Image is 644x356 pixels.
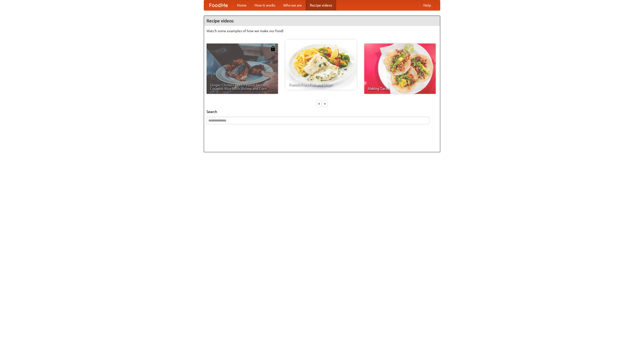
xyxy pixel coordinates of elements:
div: « [317,100,321,107]
a: Who we are [279,0,306,10]
img: 483408.png [270,46,275,51]
p: Watch some examples of how we make our food! [207,28,437,33]
a: Making Tacos [364,44,436,94]
div: » [323,100,327,107]
h4: Recipe videos [204,16,440,26]
a: FoodMe [204,0,233,10]
h5: Search [207,109,437,114]
a: Home [233,0,251,10]
a: How it works [251,0,279,10]
a: Recipe videos [306,0,336,10]
span: Making Tacos [368,87,432,90]
span: French Fries Fish and Chips [289,83,353,86]
a: Help [419,0,435,10]
a: French Fries Fish and Chips [285,39,357,90]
